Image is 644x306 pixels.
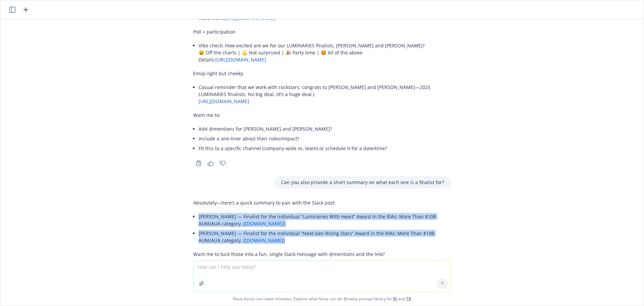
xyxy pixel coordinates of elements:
[393,296,397,302] a: BI
[281,179,444,186] p: Can you also provide a short summary on what each one is a finalist for?
[193,199,451,206] p: Absolutely—here’s a quick summary to pair with the Slack post:
[217,159,228,168] button: Thumbs down
[193,28,451,35] p: Poll + participation
[199,124,451,134] li: Add @mentions for [PERSON_NAME] and [PERSON_NAME]?
[245,237,283,244] a: [DOMAIN_NAME]
[193,251,451,258] p: Want me to tuck those into a fun, single Slack message with @mentions and the link?
[196,160,202,166] svg: Copy to clipboard
[199,143,451,153] li: Fit this to a specific channel (company-wide vs. team) or schedule it for a date/time?
[199,228,451,245] li: [PERSON_NAME] — Finalist for the Individual “Next-Gen Rising Stars” Award in the RIAs: More Than ...
[193,70,451,77] p: Emoji-light but cheeky
[406,296,411,302] a: TR
[199,98,249,104] a: [URL][DOMAIN_NAME]
[199,212,451,228] li: [PERSON_NAME] — Finalist for the Individual “Luminaries With Heart” Award in the RIAs: More Than ...
[199,41,451,64] li: Vibe check: How excited are we for our LUMINARIES finalists, [PERSON_NAME] and [PERSON_NAME]? 😄 O...
[199,82,451,106] li: Casual reminder that we work with rockstars: congrats to [PERSON_NAME] and [PERSON_NAME]—2025 LUM...
[245,220,283,227] a: [DOMAIN_NAME]
[215,56,266,63] a: [URL][DOMAIN_NAME]
[193,112,451,119] p: Want me to:
[3,292,641,306] span: Nova Assist can make mistakes. Explore what Nova can do: Browse prompt library for and
[199,134,451,143] li: Include a one-liner about their roles/impact?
